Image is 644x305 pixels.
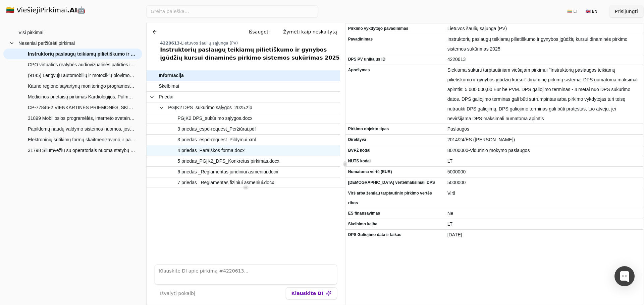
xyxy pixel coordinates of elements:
[28,81,136,91] span: Kauno regiono sąvartynų monitoringo programos vykdymo paslaugų pirkimas
[160,41,342,46] div: -
[177,135,256,145] span: 3 priedas_espd-request_Pildymui.xml
[177,156,279,166] span: 5 priedas_PGĮK2_DPS_Konkretus pirkimas.docx
[447,135,640,145] span: 2014/24/ES ([PERSON_NAME])
[447,65,640,124] span: Siekiama sukurti tarptautiniam viešajam pirkimui "Instruktorių paslaugos teikiamų pilietiškumo ir...
[348,188,442,208] span: Virš arba žemiau tarptautinio pirkimo vertės ribos
[348,230,442,240] span: DPS Galiojimo data ir laikas
[447,219,640,229] span: LT
[447,146,640,155] span: 80200000-Vidurinio mokymo paslaugos
[28,113,136,123] span: 31899 Mobiliosios programėlės, interneto svetainės ir interneto parduotuvės sukūrimas su vystymo ...
[159,81,179,91] span: Skelbimai
[447,124,640,134] span: Paslaugos
[181,41,238,46] span: Lietuvos šaulių sąjunga (PV)
[447,167,640,177] span: 5000000
[447,188,640,198] span: Virš
[28,92,136,102] span: Medicinos prietaisų pirkimas Kardiologijos, Pulmonologijos, Neurologijos ir Hepatologijos centram...
[278,26,342,38] button: Žymėti kaip neskaitytą
[28,60,136,70] span: CPO virtualios realybės audiovizualinės patirties ir edukacijos filmo–ekskursijos „VR’Kantu: Klai...
[348,24,442,33] span: Pirkimo vykdytojo pavadinimas
[348,178,442,197] span: [DEMOGRAPHIC_DATA] vertė/maksimali DPS vertė
[28,145,136,155] span: 31798 Šilumvežių su operatoriais nuoma statybų projektui Vievis-Žasliai
[159,92,173,102] span: Priedai
[447,156,640,166] span: LT
[159,71,184,80] span: Informacija
[18,27,43,37] span: Visi pirkimai
[168,103,252,112] span: PGĮK2 DPS_sukūrimo sąlygos_2025.zip
[286,287,337,299] button: Klauskite DI
[447,55,640,64] span: 4220613
[582,6,601,17] button: 🇬🇧 EN
[348,156,442,166] span: NUTS kodai
[348,135,442,145] span: Direktyva
[67,6,77,14] strong: .AI
[348,55,442,64] span: DPS PV unikalus ID
[160,41,179,46] span: 4220613
[146,5,318,17] input: Greita paieška...
[177,178,274,187] span: 7 priedas _Reglamentas fiziniui asmeniui.docx
[348,34,442,44] span: Pavadinimas
[160,46,342,62] div: Instruktorių paslaugų teikiamų pilietiškumo ir gynybos įgūdžių kursui dinaminės pirkimo sistemos ...
[177,113,252,123] span: PGĮK2 DPS_sukūrimo sąlygos.docx
[447,230,640,240] span: [DATE]
[447,209,640,218] span: Ne
[348,124,442,134] span: Pirkimo objekto tipas
[18,38,75,48] span: Neseniai peržiūrėti pirkimai
[609,5,643,17] button: Prisijungti
[28,124,136,134] span: Papildomų naudų valdymo sistemos nuomos, jos priežiūros, administravimo, palaikymo paslaugos ir i...
[28,102,136,112] span: CP-77846-2 VIENKARTINĖS PRIEMONĖS, SKIRTOS DARBUI SU GAMINTOJO „EUFOTON“ DIODINIU LAZERIU „LASEma...
[28,49,136,59] span: Instruktorių paslaugų teikiamų pilietiškumo ir gynybos įgūdžių kursui dinaminės pirkimo sistemos ...
[348,219,442,229] span: Skelbimo kalba
[447,24,640,33] span: Lietuvos šaulių sąjunga (PV)
[177,124,256,134] span: 3 priedas_espd-request_Peržiūrai.pdf
[28,70,136,80] span: (9145) Lengvųjų automobilių ir motociklų plovimo bei valymo paslaugos (Skelbiama apklausa)
[348,209,442,218] span: ES finansavimas
[177,146,245,155] span: 4 priedas_Paraiškos forma.docx
[243,26,275,38] button: Išsaugoti
[447,34,640,54] span: Instruktorių paslaugų teikiamų pilietiškumo ir gynybos įgūdžių kursui dinaminės pirkimo sistemos ...
[447,178,640,187] span: 5000000
[348,65,442,75] span: Aprašymas
[348,167,442,177] span: Numatoma vertė (EUR)
[348,146,442,155] span: BVPŽ kodai
[177,167,278,177] span: 6 priedas _Reglamentas juridiniui asmeniui.docx
[28,135,136,145] span: Elektroninių sutikimų formų skaitmenizavimo ir pasirašymo sistema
